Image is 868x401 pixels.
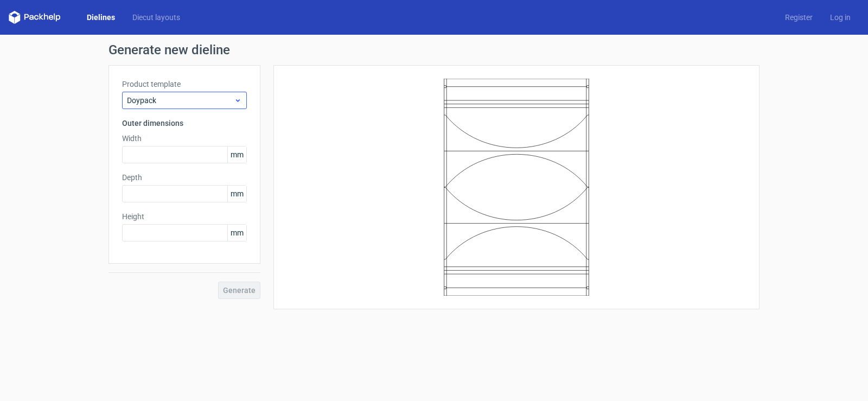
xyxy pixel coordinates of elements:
[821,12,859,23] a: Log in
[227,186,246,202] span: mm
[78,12,124,23] a: Dielines
[127,95,234,106] span: Doypack
[776,12,821,23] a: Register
[122,79,247,90] label: Product template
[108,43,759,56] h1: Generate new dieline
[122,133,247,144] label: Width
[227,225,246,241] span: mm
[122,118,247,129] h3: Outer dimensions
[227,147,246,163] span: mm
[122,172,247,183] label: Depth
[124,12,189,23] a: Diecut layouts
[122,211,247,222] label: Height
